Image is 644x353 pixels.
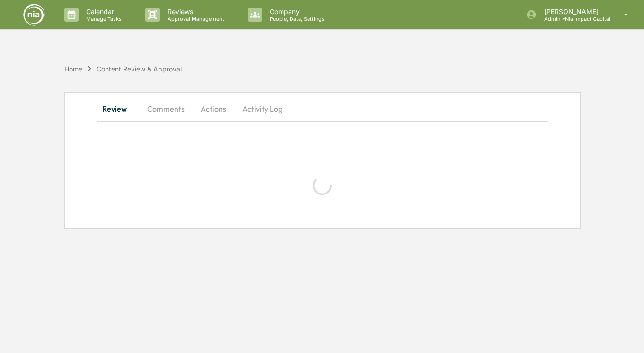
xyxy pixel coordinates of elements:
p: [PERSON_NAME] [537,8,610,16]
p: Calendar [79,8,126,16]
p: Approval Management [160,16,229,22]
p: Manage Tasks [79,16,126,22]
p: Company [262,8,329,16]
div: Content Review & Approval [97,65,182,73]
img: logo [23,3,45,26]
div: Home [64,65,82,73]
div: secondary tabs example [97,97,548,120]
p: People, Data, Settings [262,16,329,22]
button: Activity Log [235,97,290,120]
button: Actions [192,97,235,120]
p: Admin • Nia Impact Capital [537,16,610,22]
button: Comments [140,97,192,120]
p: Reviews [160,8,229,16]
button: Review [97,97,140,120]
